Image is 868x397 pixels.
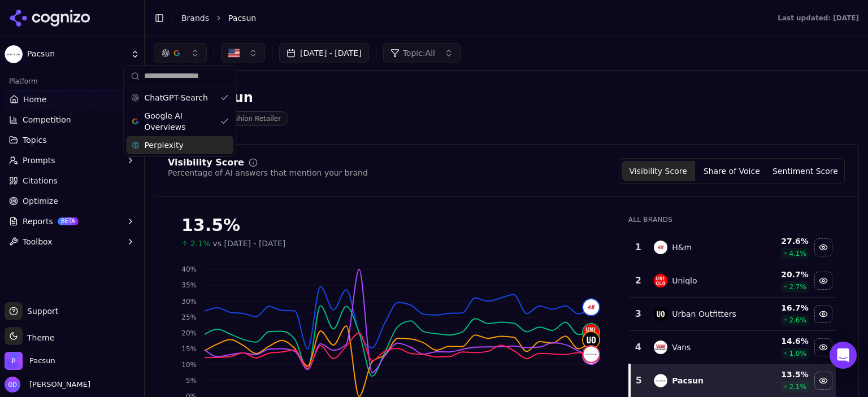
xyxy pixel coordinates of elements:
[5,352,55,370] button: Open organization switcher
[789,349,806,358] span: 1.0 %
[5,45,23,63] img: Pacsun
[5,192,140,210] a: Optimize
[25,379,90,390] span: [PERSON_NAME]
[181,12,755,24] nav: breadcrumb
[672,275,697,286] div: Uniqlo
[213,238,286,249] span: vs [DATE] - [DATE]
[23,216,53,227] span: Reports
[228,12,256,24] span: Pacsun
[583,332,599,348] img: urban outfitters
[5,377,20,392] img: Gabrielle Dewsnap
[5,377,90,392] button: Open user button
[634,341,643,354] div: 4
[5,172,140,190] a: Citations
[144,92,207,103] span: ChatGPT-Search
[634,274,643,287] div: 2
[654,307,667,321] img: urban outfitters
[630,331,836,364] tr: 4vansVans14.6%1.0%Hide vans data
[5,233,140,251] button: Toolbox
[756,302,809,313] div: 16.7 %
[789,316,806,325] span: 2.6 %
[181,313,197,321] tspan: 25%
[756,269,809,280] div: 20.7 %
[181,298,197,306] tspan: 30%
[814,372,832,390] button: Hide pacsun data
[5,72,140,90] div: Platform
[228,47,240,59] img: United States
[672,308,736,320] div: Urban Outfitters
[23,306,58,317] span: Support
[830,342,857,369] div: Open Intercom Messenger
[583,324,599,340] img: uniqlo
[190,238,211,249] span: 2.1%
[58,217,79,225] span: BETA
[672,242,692,253] div: H&m
[630,264,836,298] tr: 2uniqloUniqlo20.7%2.7%Hide uniqlo data
[124,86,236,156] div: Suggestions
[672,342,691,353] div: Vans
[756,369,809,380] div: 13.5 %
[23,175,58,186] span: Citations
[181,14,209,23] a: Brands
[199,89,288,107] div: Pacsun
[27,49,126,59] span: Pacsun
[654,341,667,354] img: vans
[23,195,58,207] span: Optimize
[654,374,667,387] img: pacsun
[814,272,832,290] button: Hide uniqlo data
[181,345,197,353] tspan: 15%
[199,111,288,126] span: Youth Fashion Retailer
[654,241,667,254] img: h&m
[814,305,832,323] button: Hide urban outfitters data
[23,114,71,125] span: Competition
[5,131,140,149] button: Topics
[756,235,809,247] div: 27.6 %
[23,134,47,146] span: Topics
[634,241,643,254] div: 1
[168,158,244,167] div: Visibility Score
[769,161,842,181] button: Sentiment Score
[181,215,606,235] div: 13.5%
[814,338,832,356] button: Hide vans data
[168,167,368,178] div: Percentage of AI answers that mention your brand
[583,346,599,362] img: pacsun
[5,111,140,129] button: Competition
[695,161,769,181] button: Share of Voice
[814,238,832,256] button: Hide h&m data
[789,282,806,291] span: 2.7 %
[635,374,643,387] div: 5
[630,298,836,331] tr: 3urban outfittersUrban Outfitters16.7%2.6%Hide urban outfitters data
[622,161,695,181] button: Visibility Score
[23,94,46,105] span: Home
[23,236,53,247] span: Toolbox
[630,231,836,264] tr: 1h&mH&m27.6%4.1%Hide h&m data
[23,333,54,342] span: Theme
[672,375,704,386] div: Pacsun
[186,377,197,385] tspan: 5%
[5,151,140,169] button: Prompts
[23,155,55,166] span: Prompts
[789,249,806,258] span: 4.1 %
[634,307,643,321] div: 3
[144,110,215,133] span: Google AI Overviews
[778,14,859,23] div: Last updated: [DATE]
[181,361,197,369] tspan: 10%
[628,215,836,224] div: All Brands
[144,139,183,151] span: Perplexity
[181,281,197,289] tspan: 35%
[181,265,197,273] tspan: 40%
[5,212,140,230] button: ReportsBETA
[583,299,599,315] img: h&m
[756,335,809,347] div: 14.6 %
[29,356,55,366] span: Pacsun
[181,329,197,337] tspan: 20%
[5,90,140,108] a: Home
[403,47,435,59] span: Topic: All
[654,274,667,287] img: uniqlo
[5,352,23,370] img: Pacsun
[279,43,369,63] button: [DATE] - [DATE]
[789,382,806,391] span: 2.1 %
